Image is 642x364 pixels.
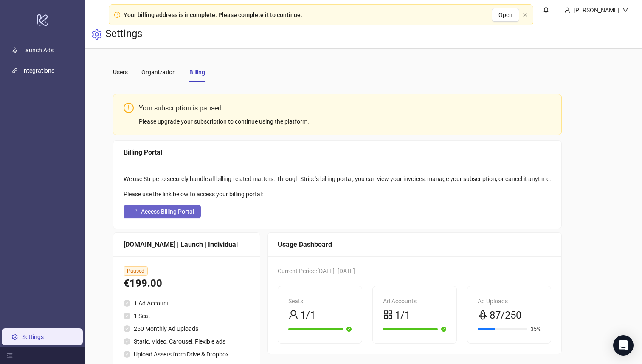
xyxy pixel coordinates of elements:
span: check-circle [124,325,130,332]
span: user [564,7,570,13]
div: Your billing address is incomplete. Please complete it to continue. [124,10,302,20]
div: Billing [189,68,205,77]
div: [DOMAIN_NAME] | Launch | Individual [124,239,250,250]
span: close [523,12,528,17]
span: setting [92,29,102,40]
span: check-circle [441,327,446,332]
div: €199.00 [124,276,250,292]
span: rocket [478,310,488,320]
div: [PERSON_NAME] [570,6,622,15]
button: Open [492,8,519,22]
a: Integrations [22,68,54,74]
span: exclamation-circle [114,12,120,18]
span: check-circle [124,351,130,358]
div: Please use the link below to access your billing portal: [124,189,551,199]
div: Users [113,68,128,77]
div: Your subscription is paused [139,103,551,113]
span: check-circle [124,338,130,345]
button: Access Billing Portal [124,205,201,218]
button: close [523,12,528,18]
span: 35% [531,327,541,332]
span: 87/250 [490,308,521,324]
div: Ad Uploads [478,296,541,306]
span: down [622,7,628,13]
span: bell [543,7,549,13]
span: Paused [124,266,148,276]
li: 1 Seat [124,311,250,321]
span: check-circle [124,313,130,319]
div: We use Stripe to securely handle all billing-related matters. Through Stripe's billing portal, yo... [124,174,551,183]
li: Upload Assets from Drive & Dropbox [124,350,250,359]
span: exclamation-circle [124,103,134,113]
span: loading [131,209,137,214]
div: Organization [141,68,176,77]
span: 1/1 [395,308,410,324]
span: menu-fold [7,353,13,358]
div: Ad Accounts [383,296,446,306]
div: Billing Portal [124,147,551,158]
li: 250 Monthly Ad Uploads [124,324,250,333]
span: 1/1 [300,308,315,324]
span: appstore [383,310,393,320]
span: user [288,310,298,320]
h3: Settings [105,27,142,42]
span: Access Billing Portal [141,208,194,215]
span: Current Period: [DATE] - [DATE] [278,268,355,274]
div: Open Intercom Messenger [613,335,634,356]
span: check-circle [346,327,352,332]
li: 1 Ad Account [124,299,250,308]
li: Static, Video, Carousel, Flexible ads [124,337,250,346]
a: Settings [22,333,44,340]
span: check-circle [124,300,130,307]
a: Launch Ads [22,47,53,54]
div: Please upgrade your subscription to continue using the platform. [139,117,551,126]
span: Open [498,11,512,18]
div: Usage Dashboard [278,239,551,250]
div: Seats [288,296,352,306]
